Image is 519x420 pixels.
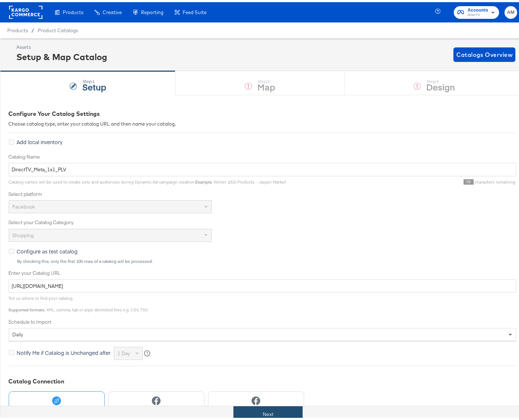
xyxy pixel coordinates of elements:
[118,348,130,354] span: 1 day
[468,10,488,16] span: DirecTV
[468,4,488,12] span: Accounts
[9,177,286,182] span: Catalog names will be used to create sets and audiences during Dynamic Ad campaign creation. : Wi...
[17,136,63,143] span: Add local inventory
[183,7,207,13] span: Feed Suite
[9,375,516,383] div: Catalog Connection
[464,177,474,182] span: 79
[454,4,499,17] button: AccountsDirecTV
[7,25,28,31] span: Products
[9,293,148,310] span: Tell us where to find your catalog. : XML, comma, tab or pipe delimited files e.g. CSV, TSV.
[9,277,516,291] input: Enter Catalog URL, e.g. http://www.example.com/products.xml
[9,217,516,224] label: Select your Catalog Category
[13,230,34,236] span: Shopping
[17,257,516,262] div: By checking this, only the first 100 rows of a catalog will be processed.
[38,25,78,31] a: Product Catalogs
[9,151,516,158] label: Catalog Name
[286,177,516,183] div: characters remaining
[141,7,163,13] span: Reporting
[13,201,35,208] span: Facebook
[9,305,45,310] strong: Supported formats
[17,245,78,253] span: Configure as test catalog
[17,347,111,354] span: Notify Me if Catalog is Unchanged after
[28,25,38,31] span: /
[505,4,517,17] button: AM
[82,79,106,91] strong: Setup
[9,268,516,274] label: Enter your Catalog URL
[9,189,516,196] label: Select platform
[507,6,514,14] span: AM
[9,161,516,174] input: Name your catalog e.g. My Dynamic Product Catalog
[456,47,512,58] span: Catalogs Overview
[16,42,107,49] div: Assets
[82,77,106,82] div: Step: 1
[453,45,515,60] button: Catalogs Overview
[9,316,516,323] label: Schedule to Import
[196,177,212,182] strong: Example
[63,7,83,13] span: Products
[103,7,122,13] span: Creative
[13,329,24,336] span: daily
[9,118,516,125] div: Choose catalog type, enter your catalog URL and then name your catalog.
[16,49,107,61] div: Setup & Map Catalog
[9,108,516,116] div: Configure Your Catalog Settings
